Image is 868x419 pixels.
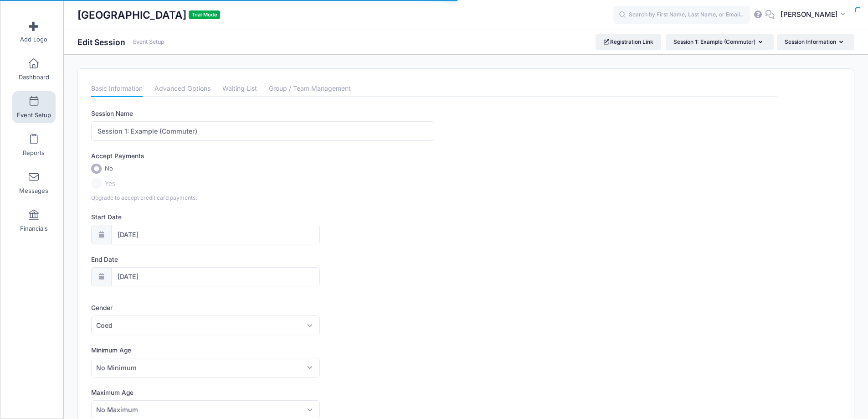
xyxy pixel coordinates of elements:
[91,109,434,118] label: Session Name
[91,255,434,264] label: End Date
[77,37,164,47] h1: Edit Session
[23,149,45,157] span: Reports
[673,38,755,45] span: Session 1: Example (Commuter)
[91,151,144,160] label: Accept Payments
[133,39,164,46] a: Event Setup
[91,121,434,141] input: Session Name
[666,34,774,50] button: Session 1: Example (Commuter)
[781,10,838,20] span: [PERSON_NAME]
[96,363,137,372] span: No Minimum
[17,111,51,119] span: Event Setup
[12,205,56,237] a: Financials
[12,167,56,199] a: Messages
[777,34,854,50] button: Session Information
[12,129,56,161] a: Reports
[269,81,351,97] a: Group / Team Management
[96,405,138,414] span: No Maximum
[91,81,143,97] a: Basic Information
[613,6,750,24] input: Search by First Name, Last Name, or Email...
[91,316,320,335] span: Coed
[91,346,434,355] label: Minimum Age
[20,36,47,43] span: Add Logo
[775,5,854,26] button: [PERSON_NAME]
[12,91,56,123] a: Event Setup
[222,81,257,97] a: Waiting List
[105,179,115,188] span: Yes
[96,321,113,330] span: Coed
[154,81,211,97] a: Advanced Options
[19,187,48,195] span: Messages
[91,388,434,397] label: Maximum Age
[105,164,113,173] span: No
[596,34,662,50] a: Registration Link
[20,225,48,233] span: Financials
[91,212,434,222] label: Start Date
[91,358,320,378] span: No Minimum
[91,194,197,201] span: Upgrade to accept credit card payments.
[189,10,220,19] span: Trial Mode
[12,16,56,47] a: Add Logo
[91,164,102,174] input: No
[12,53,56,85] a: Dashboard
[91,303,434,312] label: Gender
[77,5,220,26] h1: [GEOGRAPHIC_DATA]
[19,73,49,81] span: Dashboard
